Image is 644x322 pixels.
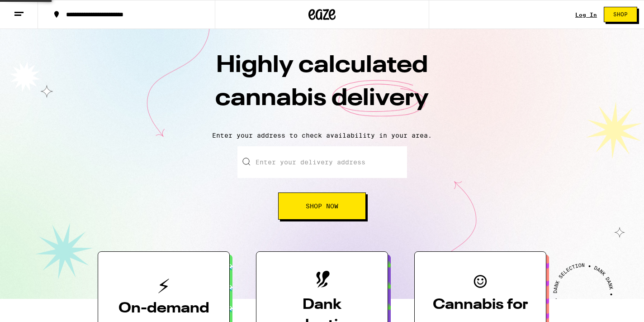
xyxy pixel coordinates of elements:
button: Shop Now [278,192,366,220]
p: Enter your address to check availability in your area. [9,132,635,139]
a: Log In [575,12,597,18]
button: Shop [604,7,637,22]
span: Shop Now [306,203,338,209]
span: Shop [613,12,628,17]
a: Shop [597,7,644,22]
h1: Highly calculated cannabis delivery [164,49,480,125]
input: Enter your delivery address [237,146,407,178]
